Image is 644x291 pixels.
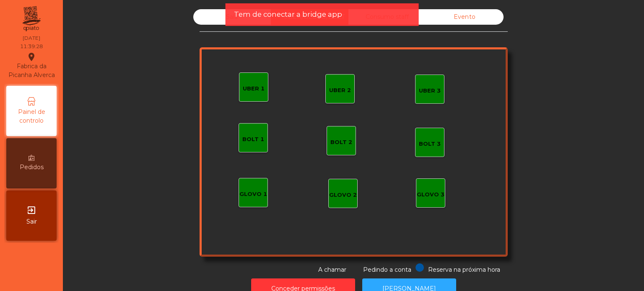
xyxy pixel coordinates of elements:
div: Fabrica da Picanha Alverca [7,52,56,80]
span: Painel de controlo [8,108,55,125]
i: exit_to_app [26,205,36,215]
div: [DATE] [23,34,40,42]
span: A chamar [318,266,346,273]
span: Sair [26,217,37,226]
span: Pedindo a conta [363,266,411,273]
div: Sala [193,9,271,25]
div: UBER 1 [243,85,265,93]
div: BOLT 3 [419,140,441,148]
div: UBER 2 [329,86,351,95]
img: qpiato [21,4,42,33]
div: BOLT 2 [330,138,352,147]
div: GLOVO 2 [329,191,357,199]
div: 11:39:28 [20,43,43,50]
i: location_on [26,52,36,62]
div: UBER 3 [419,87,441,95]
span: Reserva na próxima hora [428,266,500,273]
div: BOLT 1 [242,135,264,144]
span: Pedidos [20,163,44,172]
div: Evento [426,9,504,25]
span: Tem de conectar a bridge app [234,9,342,20]
div: GLOVO 3 [417,191,444,199]
div: GLOVO 1 [239,190,267,198]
